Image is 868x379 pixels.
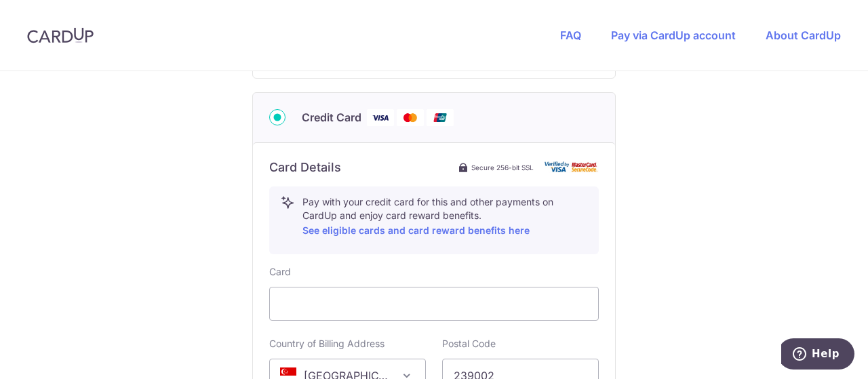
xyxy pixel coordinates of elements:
[269,159,341,176] h6: Card Details
[781,338,854,372] iframe: Opens a widget where you can find more information
[397,109,424,126] img: Mastercard
[269,265,291,279] label: Card
[471,162,534,173] span: Secure 256-bit SSL
[302,195,587,239] p: Pay with your credit card for this and other payments on CardUp and enjoy card reward benefits.
[302,109,361,125] span: Credit Card
[766,28,841,42] a: About CardUp
[545,161,599,173] img: card secure
[367,109,394,126] img: Visa
[560,28,581,42] a: FAQ
[302,224,530,236] a: See eligible cards and card reward benefits here
[442,337,496,351] label: Postal Code
[269,337,384,351] label: Country of Billing Address
[427,109,454,126] img: Union Pay
[27,27,94,43] img: CardUp
[269,109,599,126] div: Credit Card Visa Mastercard Union Pay
[281,296,587,312] iframe: Secure card payment input frame
[611,28,736,42] a: Pay via CardUp account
